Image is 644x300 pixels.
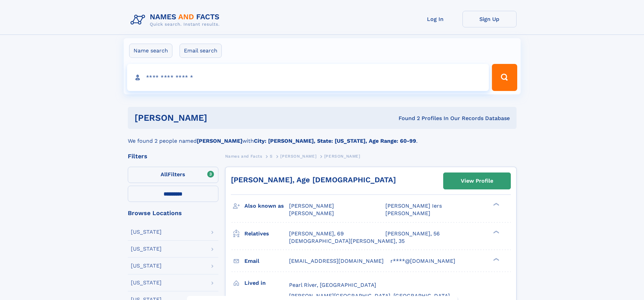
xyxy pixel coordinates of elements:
span: [PERSON_NAME] [289,203,334,209]
span: [PERSON_NAME] Iers [385,203,442,209]
div: Found 2 Profiles In Our Records Database [303,115,510,122]
h3: Lived in [244,277,289,289]
div: [US_STATE] [131,246,162,252]
a: [DEMOGRAPHIC_DATA][PERSON_NAME], 35 [289,237,405,245]
div: We found 2 people named with . [128,129,517,145]
button: Search Button [492,64,517,91]
h3: Email [244,255,289,267]
h3: Also known as [244,200,289,212]
div: ❯ [492,257,500,261]
h1: [PERSON_NAME] [135,114,303,122]
input: search input [127,64,489,91]
div: Filters [128,153,218,159]
a: [PERSON_NAME], Age [DEMOGRAPHIC_DATA] [231,176,396,184]
h3: Relatives [244,228,289,239]
div: View Profile [461,173,493,189]
span: [PERSON_NAME] [385,210,430,216]
label: Name search [129,44,172,58]
div: [US_STATE] [131,229,162,235]
span: [PERSON_NAME] [280,154,316,159]
div: [US_STATE] [131,263,162,269]
span: [PERSON_NAME] [324,154,360,159]
span: [EMAIL_ADDRESS][DOMAIN_NAME] [289,258,384,264]
a: [PERSON_NAME], 56 [385,230,440,237]
b: City: [PERSON_NAME], State: [US_STATE], Age Range: 60-99 [254,138,416,144]
label: Filters [128,167,218,183]
span: [PERSON_NAME][GEOGRAPHIC_DATA], [GEOGRAPHIC_DATA] [289,293,450,299]
span: All [161,171,168,178]
div: [US_STATE] [131,280,162,285]
a: S [270,152,273,160]
a: View Profile [444,173,510,189]
a: Log In [408,11,462,27]
a: Names and Facts [225,152,262,160]
div: ❯ [492,202,500,207]
a: [PERSON_NAME] [280,152,316,160]
div: Browse Locations [128,210,218,216]
a: Sign Up [462,11,517,27]
div: ❯ [492,230,500,234]
a: [PERSON_NAME], 69 [289,230,344,237]
label: Email search [180,44,222,58]
b: [PERSON_NAME] [197,138,242,144]
span: Pearl River, [GEOGRAPHIC_DATA] [289,282,376,288]
span: S [270,154,273,159]
img: Logo Names and Facts [128,11,225,29]
span: [PERSON_NAME] [289,210,334,216]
